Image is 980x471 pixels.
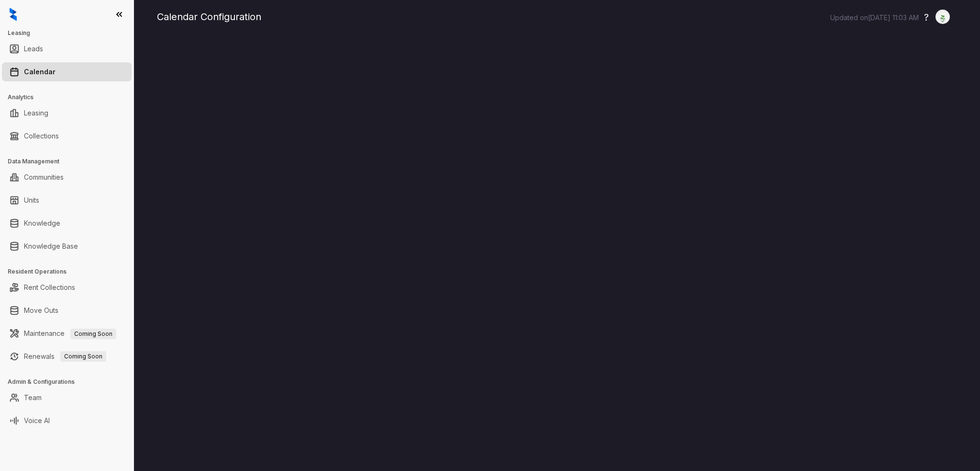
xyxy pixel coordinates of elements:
img: UserAvatar [936,12,949,22]
h3: Analytics [8,93,134,102]
li: Communities [2,168,132,187]
h3: Admin & Configurations [8,378,134,386]
a: Rent Collections [24,278,75,297]
h3: Leasing [8,29,134,37]
a: Knowledge [24,214,60,233]
a: Units [24,191,39,210]
li: Collections [2,126,132,146]
iframe: retool [157,38,957,471]
p: Updated on [DATE] 11:03 AM [830,13,919,23]
li: Rent Collections [2,278,132,297]
button: ? [924,10,929,24]
li: Leasing [2,103,132,123]
li: Leads [2,39,132,58]
a: RenewalsComing Soon [24,347,106,366]
h3: Resident Operations [8,267,134,276]
span: Coming Soon [60,351,106,362]
a: Communities [24,168,64,187]
a: Leads [24,39,43,58]
li: Voice AI [2,411,132,430]
li: Knowledge Base [2,237,132,256]
li: Units [2,191,132,210]
a: Move Outs [24,301,58,320]
li: Calendar [2,62,132,81]
li: Move Outs [2,301,132,320]
li: Knowledge [2,214,132,233]
div: Calendar Configuration [157,10,957,24]
a: Calendar [24,62,56,81]
a: Knowledge Base [24,237,78,256]
span: Coming Soon [70,329,116,339]
li: Team [2,388,132,407]
a: Voice AI [24,411,50,430]
a: Team [24,388,42,407]
li: Renewals [2,347,132,366]
a: Leasing [24,103,48,123]
img: logo [10,8,17,21]
h3: Data Management [8,157,134,166]
a: Collections [24,126,59,146]
li: Maintenance [2,324,132,343]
